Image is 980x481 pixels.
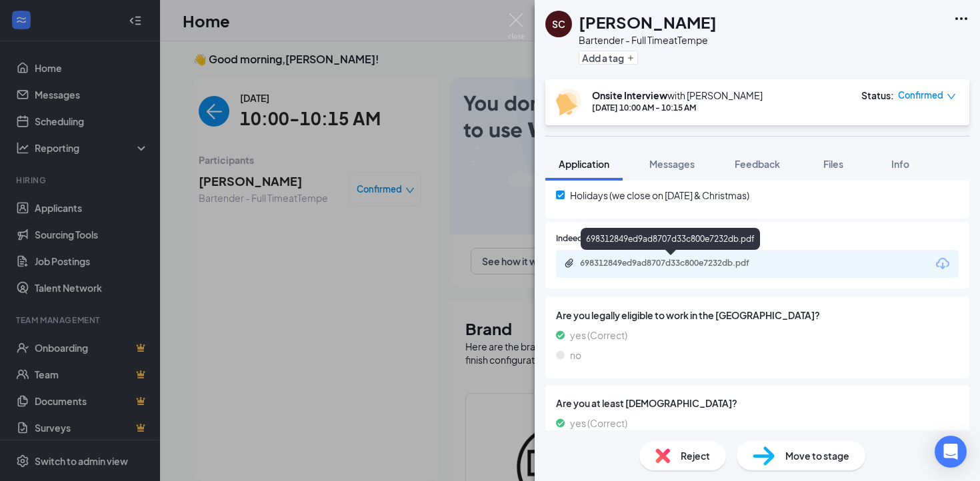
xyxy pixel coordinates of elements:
div: Bartender - Full Time at Tempe [579,33,717,47]
span: Confirmed [898,89,943,102]
span: down [947,92,956,101]
div: [DATE] 10:00 AM - 10:15 AM [592,102,763,113]
div: 698312849ed9ad8707d33c800e7232db.pdf [581,228,760,250]
div: SC [552,17,565,31]
span: yes (Correct) [570,328,627,342]
span: Holidays (we close on [DATE] & Christmas) [570,188,749,203]
span: Are you at least [DEMOGRAPHIC_DATA]? [556,396,959,410]
button: PlusAdd a tag [579,51,638,65]
div: 698312849ed9ad8707d33c800e7232db.pdf [580,258,767,268]
div: Open Intercom Messenger [935,436,967,468]
div: with [PERSON_NAME] [592,89,763,102]
b: Onsite Interview [592,89,667,101]
span: Are you legally eligible to work in the [GEOGRAPHIC_DATA]? [556,308,959,322]
span: Reject [681,448,710,463]
span: Move to stage [785,448,849,463]
span: Feedback [735,158,780,170]
svg: Download [935,256,951,272]
h1: [PERSON_NAME] [579,11,717,33]
svg: Ellipses [953,11,969,27]
span: Indeed Resume [556,233,615,245]
span: no [570,348,581,362]
span: Files [823,158,843,170]
span: Info [891,158,909,170]
div: Status : [861,89,894,102]
span: Messages [649,158,695,170]
span: yes (Correct) [570,416,627,430]
svg: Plus [627,54,635,62]
a: Paperclip698312849ed9ad8707d33c800e7232db.pdf [564,258,780,270]
svg: Paperclip [564,258,575,268]
span: Application [559,158,609,170]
